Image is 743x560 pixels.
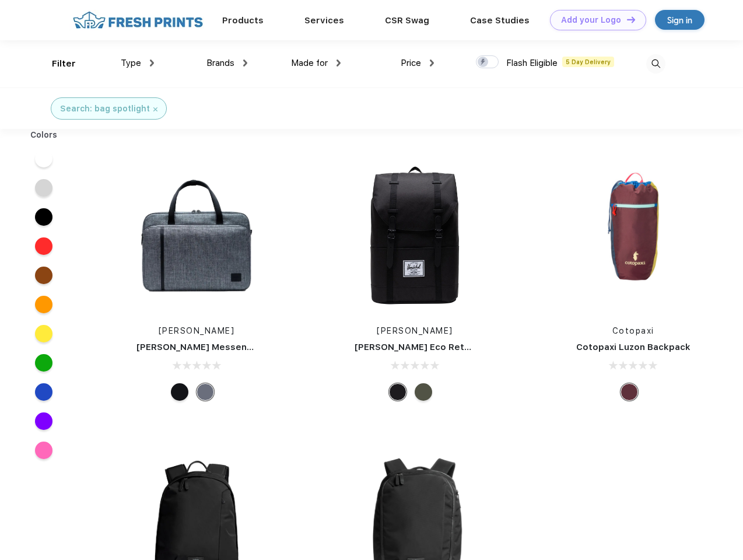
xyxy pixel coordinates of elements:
[389,383,406,401] div: Black
[243,60,247,66] img: dropdown.png
[646,54,665,73] img: desktop_search.svg
[430,60,434,66] img: dropdown.png
[401,58,421,68] span: Price
[60,103,150,115] div: Search: bag spotlight
[52,57,76,71] div: Filter
[556,158,711,313] img: func=resize&h=266
[171,383,188,401] div: Black
[576,342,691,352] a: Cotopaxi Luzon Backpack
[136,342,262,352] a: [PERSON_NAME] Messenger
[22,129,66,141] div: Colors
[206,58,234,68] span: Brands
[562,57,614,67] span: 5 Day Delivery
[415,383,432,401] div: Forest
[337,158,492,313] img: func=resize&h=266
[612,326,654,335] a: Cotopaxi
[355,342,593,352] a: [PERSON_NAME] Eco Retreat 15" Computer Backpack
[150,60,154,66] img: dropdown.png
[377,326,453,335] a: [PERSON_NAME]
[506,58,558,68] span: Flash Eligible
[121,58,141,68] span: Type
[621,383,638,401] div: Surprise
[291,58,328,68] span: Made for
[627,16,635,23] img: DT
[222,15,264,26] a: Products
[159,326,235,335] a: [PERSON_NAME]
[337,60,341,66] img: dropdown.png
[197,383,214,401] div: Raven Crosshatch
[69,10,206,30] img: fo%20logo%202.webp
[119,158,274,313] img: func=resize&h=266
[655,10,705,30] a: Sign in
[667,13,692,27] div: Sign in
[561,15,621,25] div: Add your Logo
[153,107,157,111] img: filter_cancel.svg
